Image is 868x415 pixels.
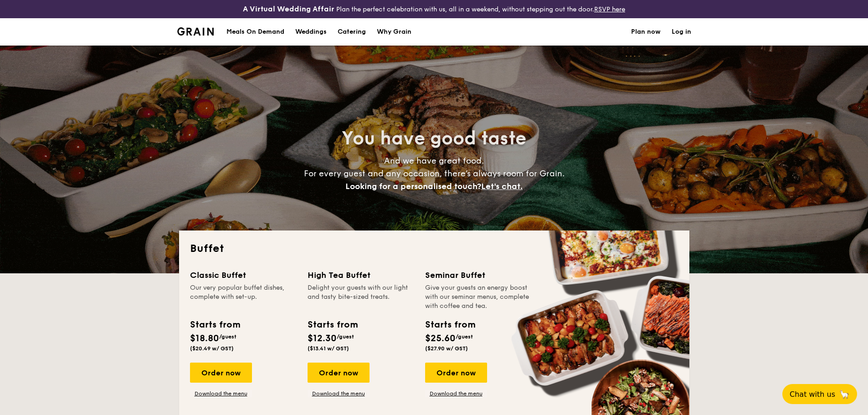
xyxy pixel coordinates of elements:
[308,363,370,383] div: Order now
[342,128,526,149] span: You have good taste
[190,241,678,256] h2: Buffet
[290,18,332,46] a: Weddings
[425,333,456,344] span: $25.60
[839,389,850,400] span: 🦙
[190,363,252,383] div: Order now
[219,333,236,340] span: /guest
[190,283,297,311] div: Our very popular buffet dishes, complete with set-up.
[172,4,697,15] div: Plan the perfect celebration with us, all in a weekend, without stepping out the door.
[308,318,357,332] div: Starts from
[308,283,414,311] div: Delight your guests with our light and tasty bite-sized treats.
[425,318,475,332] div: Starts from
[425,390,487,397] a: Download the menu
[295,18,327,46] div: Weddings
[377,18,411,46] div: Why Grain
[790,390,835,399] span: Chat with us
[456,333,473,340] span: /guest
[425,283,532,311] div: Give your guests an energy boost with our seminar menus, complete with coffee and tea.
[190,345,234,352] span: ($20.49 w/ GST)
[481,181,523,191] span: Let's chat.
[425,363,487,383] div: Order now
[672,18,691,46] a: Log in
[190,390,252,397] a: Download the menu
[425,345,468,352] span: ($27.90 w/ GST)
[308,345,349,352] span: ($13.41 w/ GST)
[332,18,371,46] a: Catering
[190,333,219,344] span: $18.80
[782,384,857,404] button: Chat with us🦙
[425,269,532,282] div: Seminar Buffet
[337,333,354,340] span: /guest
[177,27,214,36] a: Logotype
[308,269,414,282] div: High Tea Buffet
[243,4,334,15] h4: A Virtual Wedding Affair
[221,18,290,46] a: Meals On Demand
[308,333,337,344] span: $12.30
[308,390,370,397] a: Download the menu
[190,269,297,282] div: Classic Buffet
[177,27,214,36] img: Grain
[304,156,565,191] span: And we have great food. For every guest and any occasion, there’s always room for Grain.
[371,18,417,46] a: Why Grain
[190,318,240,332] div: Starts from
[345,181,481,191] span: Looking for a personalised touch?
[226,18,284,46] div: Meals On Demand
[338,18,366,46] h1: Catering
[631,18,661,46] a: Plan now
[594,5,625,13] a: RSVP here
